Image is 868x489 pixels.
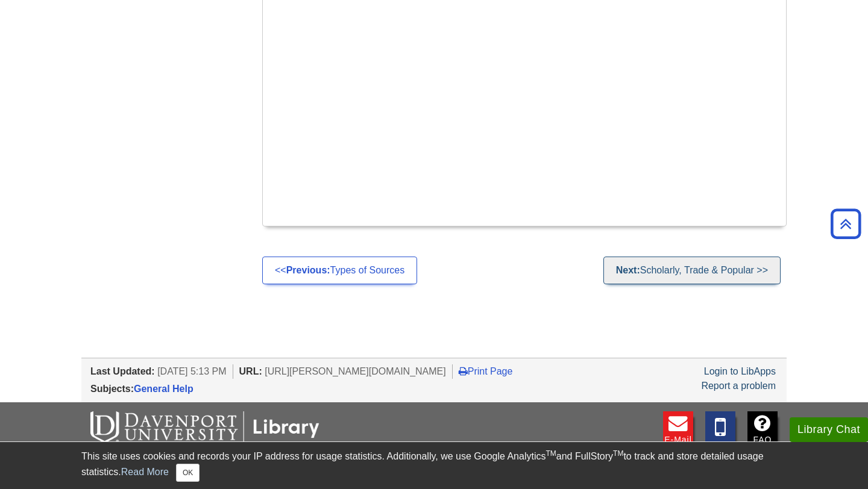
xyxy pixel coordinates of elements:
a: General Help [134,384,193,394]
img: DU Libraries [90,411,319,443]
a: Report a problem [701,381,776,391]
a: E-mail [663,411,693,453]
button: Library Chat [790,417,868,442]
span: Subjects: [90,384,134,394]
a: Login to LibApps [704,366,776,376]
strong: Next: [616,265,640,275]
a: Print Page [459,366,513,376]
span: Last Updated: [90,366,155,376]
span: URL: [239,366,262,376]
a: FAQ [747,411,778,453]
button: Close [176,464,200,482]
sup: TM [613,449,623,458]
sup: TM [546,449,556,458]
a: Next:Scholarly, Trade & Popular >> [603,257,781,284]
i: Print Page [459,366,468,376]
a: Back to Top [826,216,865,232]
a: Text [705,411,735,453]
span: [URL][PERSON_NAME][DOMAIN_NAME] [265,366,446,376]
span: [DATE] 5:13 PM [157,366,226,376]
a: Read More [121,467,169,477]
div: This site uses cookies and records your IP address for usage statistics. Additionally, we use Goo... [81,449,787,482]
